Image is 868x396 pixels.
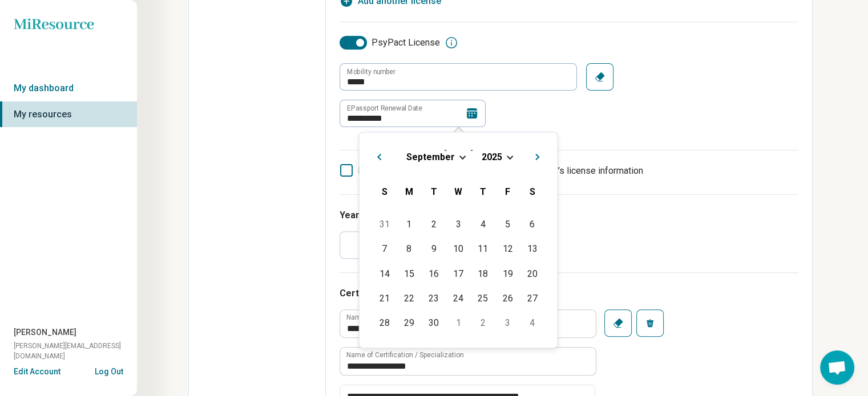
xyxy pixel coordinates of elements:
div: Choose Friday, September 26th, 2025 [495,285,520,310]
button: Edit Account [14,366,60,378]
a: Open chat [820,350,854,385]
div: Choose Saturday, September 13th, 2025 [520,236,544,261]
div: Choose Friday, September 12th, 2025 [495,236,520,261]
button: Log Out [95,366,123,375]
span: [PERSON_NAME] [14,326,76,338]
div: Choose Friday, September 5th, 2025 [495,212,520,236]
div: Thursday [471,179,495,203]
div: Choose Tuesday, September 16th, 2025 [421,261,446,285]
span: [PERSON_NAME][EMAIL_ADDRESS][DOMAIN_NAME] [14,341,137,361]
div: Choose Saturday, October 4th, 2025 [520,310,544,334]
div: Saturday [520,179,544,203]
span: I am under supervision, so I will list my supervisor’s license information [358,165,643,176]
div: Choose Saturday, September 20th, 2025 [520,261,544,285]
div: Choose Friday, September 19th, 2025 [495,261,520,285]
div: Choose Monday, September 1st, 2025 [397,212,421,236]
div: Choose Thursday, September 25th, 2025 [471,285,495,310]
span: 2025 [482,151,502,162]
div: Choose Tuesday, September 9th, 2025 [421,236,446,261]
div: Choose Thursday, September 4th, 2025 [471,212,495,236]
span: September [406,151,455,162]
div: Choose Date [359,132,558,348]
div: Wednesday [446,179,471,203]
div: Choose Thursday, September 18th, 2025 [471,261,495,285]
div: Choose Sunday, September 28th, 2025 [372,310,397,334]
label: PsyPact License [340,36,440,50]
div: Choose Sunday, September 21st, 2025 [372,285,397,310]
h3: Years of experience [340,209,798,222]
div: Choose Wednesday, September 24th, 2025 [446,285,471,310]
div: Choose Tuesday, September 23rd, 2025 [421,285,446,310]
div: Sunday [372,179,397,203]
div: Choose Monday, September 8th, 2025 [397,236,421,261]
button: Next Month [530,146,548,164]
div: Choose Monday, September 29th, 2025 [397,310,421,334]
div: Choose Tuesday, September 30th, 2025 [421,310,446,334]
div: Choose Monday, September 15th, 2025 [397,261,421,285]
div: Choose Saturday, September 6th, 2025 [520,212,544,236]
label: Name of Certification / Specialization [346,352,464,358]
div: Friday [495,179,520,203]
div: Tuesday [421,179,446,203]
div: Choose Sunday, August 31st, 2025 [372,212,397,236]
div: Choose Wednesday, October 1st, 2025 [446,310,471,334]
div: Choose Thursday, October 2nd, 2025 [471,310,495,334]
h2: [DATE] [369,146,548,162]
div: Choose Wednesday, September 3rd, 2025 [446,212,471,236]
div: Choose Monday, September 22nd, 2025 [397,285,421,310]
div: Choose Saturday, September 27th, 2025 [520,285,544,310]
div: Choose Sunday, September 14th, 2025 [372,261,397,285]
div: Choose Friday, October 3rd, 2025 [495,310,520,334]
div: Choose Wednesday, September 17th, 2025 [446,261,471,285]
h3: Certification(s) / specialized training [340,287,798,300]
button: Previous Month [369,146,387,164]
div: Choose Tuesday, September 2nd, 2025 [421,212,446,236]
div: Choose Thursday, September 11th, 2025 [471,236,495,261]
div: Monday [397,179,421,203]
div: Month September, 2025 [372,212,544,335]
div: Choose Sunday, September 7th, 2025 [372,236,397,261]
label: Name of authority [346,314,403,321]
div: Choose Wednesday, September 10th, 2025 [446,236,471,261]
